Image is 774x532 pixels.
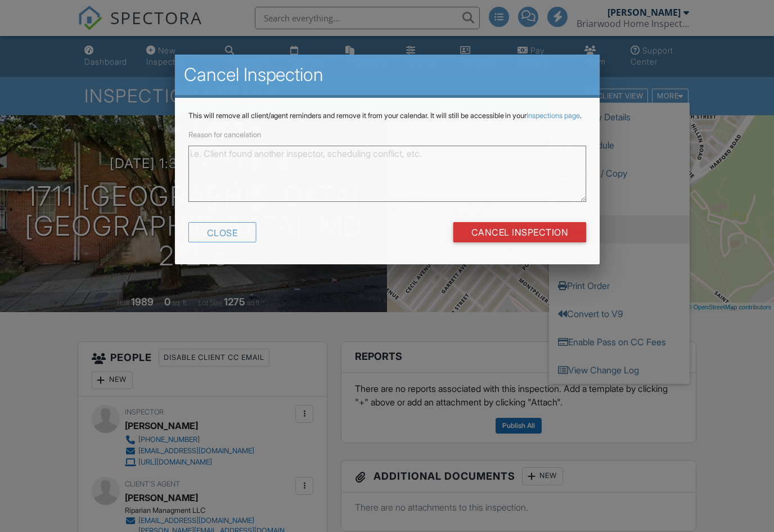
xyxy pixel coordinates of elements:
[188,111,586,120] p: This will remove all client/agent reminders and remove it from your calendar. It will still be ac...
[183,64,590,86] h2: Cancel Inspection
[188,130,260,138] label: Reason for cancelation
[188,222,255,242] div: Close
[526,111,580,120] a: Inspections page
[453,222,586,242] input: Cancel Inspection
